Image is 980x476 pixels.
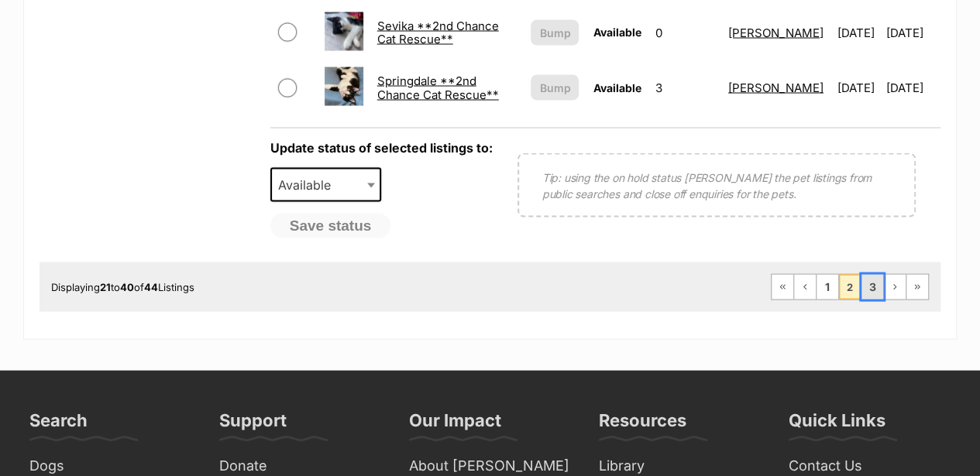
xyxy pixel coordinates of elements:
span: Page 2 [839,274,861,299]
a: First page [772,274,793,299]
nav: Pagination [771,273,929,300]
a: Next page [884,274,906,299]
td: [DATE] [886,60,939,114]
label: Update status of selected listings to: [270,139,493,155]
td: 3 [648,60,720,114]
td: 0 [648,5,720,59]
h3: Search [29,409,88,440]
h3: Quick Links [789,409,885,440]
h3: Our Impact [409,409,501,440]
span: Available [593,80,641,94]
h3: Resources [599,409,686,440]
a: Last page [906,274,928,299]
img: Springdale **2nd Chance Cat Rescue** [325,67,363,105]
a: [PERSON_NAME] [728,80,824,94]
button: Bump [531,19,579,45]
button: Bump [531,74,579,100]
span: Displaying to of Listings [51,280,194,293]
a: Page 3 [861,274,883,299]
strong: 40 [120,280,134,293]
td: [DATE] [886,5,939,59]
span: Bump [539,79,570,95]
span: Available [593,25,641,38]
a: [PERSON_NAME] [728,25,824,39]
span: Available [270,167,382,201]
strong: 21 [100,280,111,293]
a: Page 1 [817,274,838,299]
span: Available [272,173,346,195]
a: Springdale **2nd Chance Cat Rescue** [377,73,499,101]
a: Previous page [794,274,816,299]
h3: Support [219,409,287,440]
td: [DATE] [831,5,885,59]
strong: 44 [144,280,158,293]
td: [DATE] [831,60,885,114]
a: Sevika **2nd Chance Cat Rescue** [377,18,499,46]
button: Save status [270,213,391,238]
span: Bump [539,24,570,40]
p: Tip: using the on hold status [PERSON_NAME] the pet listings from public searches and close off e... [542,169,891,201]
